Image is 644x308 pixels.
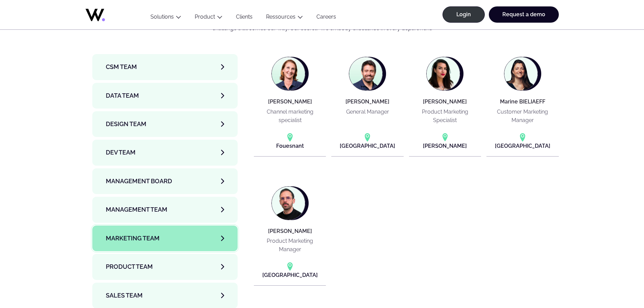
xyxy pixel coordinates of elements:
[423,142,467,150] p: [PERSON_NAME]
[266,14,295,20] a: Ressources
[599,263,635,299] iframe: Chatbot
[229,14,259,23] a: Clients
[106,234,160,243] span: Marketing Team
[106,91,139,100] span: Data team
[340,142,395,150] p: [GEOGRAPHIC_DATA]
[443,6,485,23] a: Login
[427,57,460,90] img: Laura MARTINENGHI
[188,14,229,23] button: Product
[257,108,323,125] p: Channel marketing specialist
[262,271,318,279] p: [GEOGRAPHIC_DATA]
[504,57,538,90] img: Marine BIELIAEFF
[259,14,310,23] button: Ressources
[106,62,137,72] span: CSM team
[106,176,172,186] span: Management Board
[144,14,188,23] button: Solutions
[489,108,556,125] p: Customer Marketing Manager
[345,99,389,105] h4: [PERSON_NAME]
[106,262,153,271] span: Product team
[346,108,389,116] p: General Manager
[268,228,312,234] h4: [PERSON_NAME]
[500,99,545,105] h4: Marine BIELIAEFF
[423,99,467,105] h4: [PERSON_NAME]
[276,142,304,150] p: Fouesnant
[268,99,312,105] h4: [PERSON_NAME]
[412,108,478,125] p: Product Marketing Specialist
[195,14,215,20] a: Product
[272,57,305,90] img: Agnès GUERIN
[106,291,143,300] span: Sales team
[349,57,382,90] img: Jérôme BALDUCCI
[272,187,305,220] img: Maxime BLANCARD
[106,205,167,214] span: Management Team
[106,148,136,157] span: Dev team
[489,6,559,23] a: Request a demo
[495,142,550,150] p: [GEOGRAPHIC_DATA]
[106,119,146,129] span: Design team
[310,14,343,23] a: Careers
[257,237,323,254] p: Product Marketing Manager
